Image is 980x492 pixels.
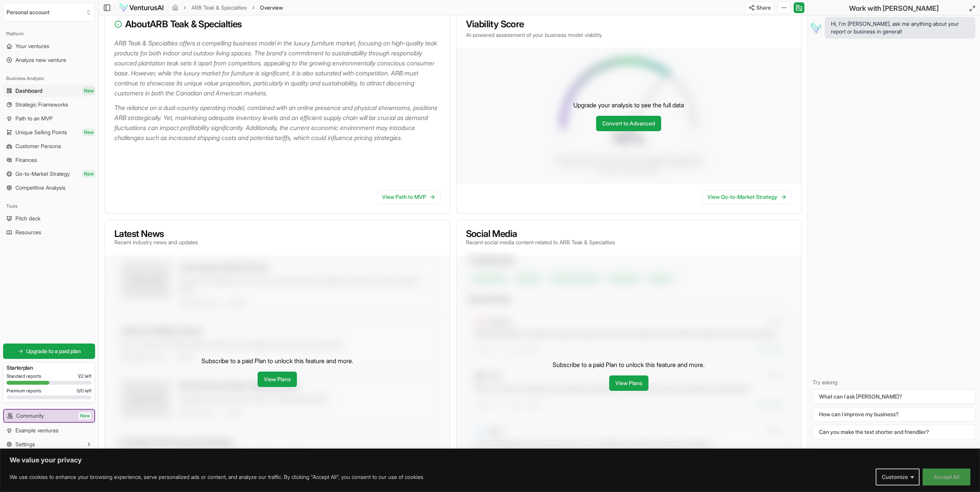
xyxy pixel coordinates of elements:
div: Tools [3,200,95,212]
span: Path to an MVP [15,115,53,122]
p: AI-powered assessment of your business model viability [466,31,792,39]
p: Recent social media content related to ARB Teak & Specialties [466,238,615,246]
a: Go-to-Market StrategyNew [3,168,95,180]
a: ARB Teak & Specialties [191,4,247,12]
span: 0 / 0 left [77,388,92,394]
span: New [79,412,91,420]
button: Settings [3,438,95,450]
span: Strategic Frameworks [15,101,68,108]
span: Customer Persona [15,142,61,150]
h3: Viability Score [466,20,792,29]
p: We use cookies to enhance your browsing experience, serve personalized ads or content, and analyz... [10,472,424,482]
span: 1 / 2 left [78,373,92,379]
span: Finances [15,156,37,164]
img: tab_keywords_by_traffic_grey.svg [77,48,83,55]
span: Overview [260,4,283,12]
a: Your ventures [3,40,95,52]
button: How can I improve my business? [812,407,975,422]
button: Can you make the text shorter and friendlier? [812,425,975,439]
a: View Plans [258,372,297,387]
span: Hi, I'm [PERSON_NAME], ask me anything about your report or business in general! [831,20,969,35]
p: Try asking: [812,379,975,386]
a: Upgrade to a paid plan [3,344,95,359]
img: logo [119,3,164,12]
button: Select an organization [3,3,95,22]
button: Customize [876,469,920,485]
h3: About ARB Teak & Specialties [114,20,441,29]
span: Example ventures [15,427,59,434]
a: Strategic Frameworks [3,98,95,111]
span: Unique Selling Points [15,128,67,136]
span: Upgrade to a paid plan [26,347,81,355]
a: Resources [3,226,95,238]
a: Path to an MVP [3,112,95,125]
img: logo_orange.svg [12,12,18,18]
h3: Starter plan [7,364,92,372]
span: New [82,87,95,95]
p: Subscribe to a paid Plan to unlock this feature and more. [553,360,705,369]
span: Community [16,412,44,420]
a: Customer Persona [3,140,95,152]
div: Platform [3,28,95,40]
a: Finances [3,154,95,166]
div: Keywords by Traffic [85,49,130,54]
p: Subscribe to a paid Plan to unlock this feature and more. [201,356,353,365]
span: New [82,128,95,136]
div: Domain Overview [29,49,69,54]
span: Pitch deck [15,215,40,222]
button: Share [745,2,774,14]
a: Pitch deck [3,212,95,225]
span: Settings [15,440,35,448]
a: CommunityNew [4,410,94,422]
a: Convert to Advanced [596,116,661,131]
p: ARB Teak & Specialties offers a compelling business model in the luxury furniture market, focusin... [114,38,444,98]
span: Resources [15,228,41,236]
div: Business Analysis [3,72,95,85]
span: Go-to-Market Strategy [15,170,70,178]
span: Dashboard [15,87,42,95]
img: Vera [809,22,822,34]
h2: Work with [PERSON_NAME] [849,3,939,14]
span: Premium reports [7,388,41,394]
button: What can I ask [PERSON_NAME]? [812,389,975,404]
a: View Plans [609,375,648,391]
h3: Latest News [114,229,198,238]
a: Analyze new venture [3,54,95,66]
span: Competitive Analysis [15,184,65,192]
h3: Social Media [466,229,615,238]
div: Domain: [DOMAIN_NAME] [20,20,85,26]
span: Your ventures [15,42,49,50]
a: View Go-to-Market Strategy [702,190,792,204]
a: Competitive Analysis [3,182,95,194]
p: We value your privacy [10,455,970,465]
div: v 4.0.25 [22,12,38,18]
a: DashboardNew [3,85,95,97]
img: website_grey.svg [12,20,18,26]
span: Standard reports [7,373,41,379]
span: New [82,170,95,178]
a: Unique Selling PointsNew [3,126,95,138]
p: Upgrade your analysis to see the full data [573,100,684,110]
p: The reliance on a dual-country operating model, combined with an online presence and physical sho... [114,103,444,143]
img: tab_domain_overview_orange.svg [21,48,27,55]
span: Analyze new venture [15,56,66,64]
a: Example ventures [3,424,95,437]
nav: breadcrumb [172,4,283,12]
button: Accept All [923,469,970,485]
p: Recent industry news and updates [114,238,198,246]
a: View Path to MVP [377,190,441,204]
span: Share [756,4,771,12]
